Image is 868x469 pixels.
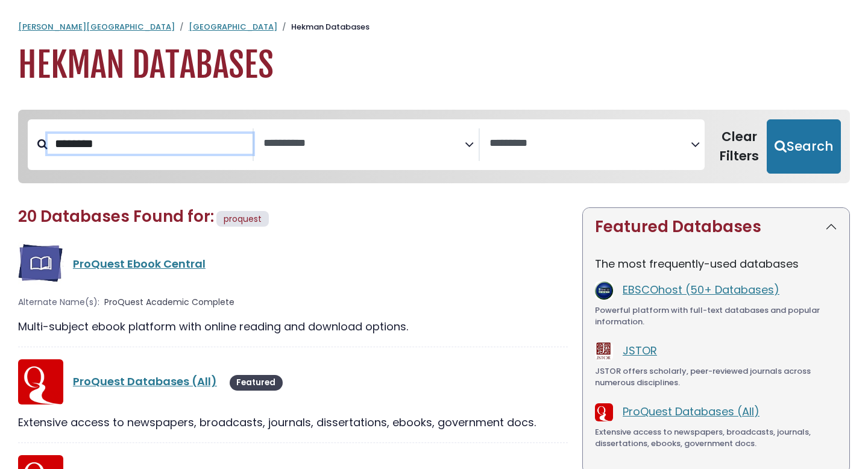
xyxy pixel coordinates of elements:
[18,45,850,86] h1: Hekman Databases
[18,206,214,227] span: 20 Databases Found for:
[595,304,837,328] div: Powerful platform with full-text databases and popular information.
[595,365,837,389] div: JSTOR offers scholarly, peer-reviewed journals across numerous disciplines.
[623,404,759,419] a: ProQuest Databases (All)
[18,318,568,335] div: Multi-subject ebook platform with online reading and download options.
[263,137,465,150] textarea: Search
[583,208,849,246] button: Featured Databases
[277,21,370,33] li: Hekman Databases
[623,343,657,358] a: JSTOR
[767,119,841,174] button: Submit for Search Results
[73,374,217,389] a: ProQuest Databases (All)
[18,21,850,33] nav: breadcrumb
[104,296,234,309] span: ProQuest Academic Complete
[595,426,837,450] div: Extensive access to newspapers, broadcasts, journals, dissertations, ebooks, government docs.
[189,21,277,33] a: [GEOGRAPHIC_DATA]
[595,256,837,272] p: The most frequently-used databases
[18,21,175,33] a: [PERSON_NAME][GEOGRAPHIC_DATA]
[18,296,99,309] span: Alternate Name(s):
[18,110,850,183] nav: Search filters
[489,137,691,150] textarea: Search
[712,119,767,174] button: Clear Filters
[73,256,206,271] a: ProQuest Ebook Central
[48,134,253,154] input: Search database by title or keyword
[224,213,262,225] span: proquest
[230,375,283,391] span: Featured
[623,282,779,297] a: EBSCOhost (50+ Databases)
[18,414,568,430] div: Extensive access to newspapers, broadcasts, journals, dissertations, ebooks, government docs.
